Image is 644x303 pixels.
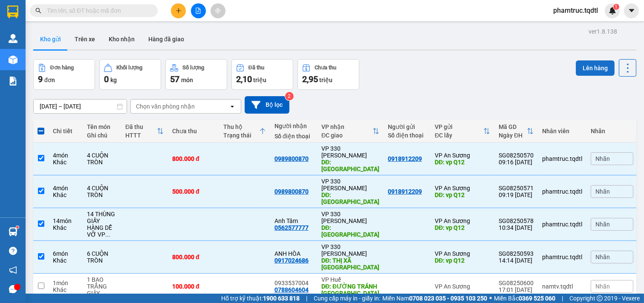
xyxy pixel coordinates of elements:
th: Toggle SortBy [121,120,168,143]
span: question-circle [9,247,17,255]
div: Đơn hàng [50,65,74,71]
span: 1 [615,4,618,10]
div: 500.000 đ [172,188,215,195]
svg: open [229,103,236,110]
div: HTTT [125,132,157,139]
sup: 1 [16,226,19,229]
button: Số lượng57món [165,59,227,90]
div: 14 món [53,217,78,224]
div: Khác [53,192,78,198]
button: Khối lượng0kg [99,59,161,90]
div: Khác [53,286,78,293]
div: Ghi chú [87,132,117,139]
div: 800.000 đ [172,155,215,162]
strong: 1900 633 818 [263,295,300,302]
div: Thu hộ [223,123,259,130]
div: Chi tiết [53,128,78,134]
img: warehouse-icon [9,55,17,64]
div: Đã thu [125,123,157,130]
div: 6 CUỘN TRÒN [87,250,117,264]
div: 4 CUỘN TRÒN [87,185,117,198]
div: 09:19 [DATE] [499,192,534,198]
div: 0788604604 [274,286,309,293]
div: SG08250571 [499,185,534,192]
th: Toggle SortBy [317,120,384,143]
div: Khối lượng [116,65,142,71]
span: Lấy: [3,35,41,43]
div: DĐ: vp Q12 [435,192,490,198]
span: ⚪️ [489,297,492,300]
div: Nhãn [591,128,633,134]
div: HÀNG DỄ VỠ VP Đông Hà Làm Cước [87,224,117,238]
span: Giao: [48,35,124,52]
button: Lên hàng [576,60,615,76]
div: VP An Sương [435,152,490,159]
span: Cung cấp máy in - giấy in: [314,294,380,303]
div: DĐ: Đông Hà [321,159,379,172]
span: 57 [170,74,179,84]
div: Người gửi [388,123,426,130]
span: search [35,8,41,14]
div: SG08250600 [499,280,534,286]
span: VP An Sương [3,14,40,33]
img: warehouse-icon [9,34,17,43]
span: Miền Bắc [494,294,555,303]
div: 0918912209 [388,155,422,162]
img: solution-icon [9,77,17,86]
div: 10:34 [DATE] [499,224,534,231]
button: Kho gửi [33,29,68,49]
div: DĐ: HÀ NỘI [321,224,379,238]
span: aim [215,8,221,14]
div: VP gửi [435,123,483,130]
div: Ngày ĐH [499,132,527,139]
div: 1 BAO TRẮNG GIÂY [87,276,117,297]
div: Tên món [87,123,117,130]
span: 0941417129 [48,25,95,34]
button: Kho nhận [102,29,142,49]
div: 09:16 [DATE] [499,159,534,166]
th: Toggle SortBy [494,120,538,143]
span: 0 [104,74,109,84]
div: namtv.tqdtl [542,283,582,290]
div: VP An Sương [435,250,490,257]
div: 14 THÙNG GIẤY [87,211,117,224]
th: Toggle SortBy [219,120,270,143]
div: 4 CUỘN TRÒN [87,152,117,166]
span: 100.000 [17,56,47,66]
strong: 0369 525 060 [519,295,555,302]
div: 14:14 [DATE] [499,257,534,264]
span: 0 [62,56,66,66]
span: copyright [597,295,603,301]
div: SG08250570 [499,152,534,159]
div: ĐC giao [321,132,373,139]
span: phamtruc.tqdtl [546,5,605,16]
span: triệu [253,77,266,83]
span: Nhãn [595,254,610,260]
div: Chưa thu [315,65,336,71]
div: Đã thu [248,65,264,71]
div: Trạng thái [223,132,259,139]
span: Miền Nam [382,294,487,303]
p: Nhận: [48,5,124,23]
span: Nhãn [595,155,610,162]
div: VP 330 [PERSON_NAME] [321,178,379,192]
span: caret-down [628,7,635,14]
span: 2,10 [236,74,252,84]
div: 800.000 đ [172,254,215,260]
span: vp Q12 [16,34,41,43]
p: Gửi: [3,14,47,33]
input: Select a date range. [34,100,127,113]
div: Mã GD [499,123,527,130]
div: phamtruc.tqdtl [542,188,582,195]
div: SG08250578 [499,217,534,224]
div: VP nhận [321,123,373,130]
div: Số điện thoại [388,132,426,139]
div: 0562577777 [274,224,309,231]
div: Khác [53,257,78,264]
span: kg [110,77,117,83]
sup: 2 [285,92,294,100]
span: message [9,285,17,293]
button: Trên xe [68,29,102,49]
div: 1 món [53,280,78,286]
div: Khác [53,159,78,166]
